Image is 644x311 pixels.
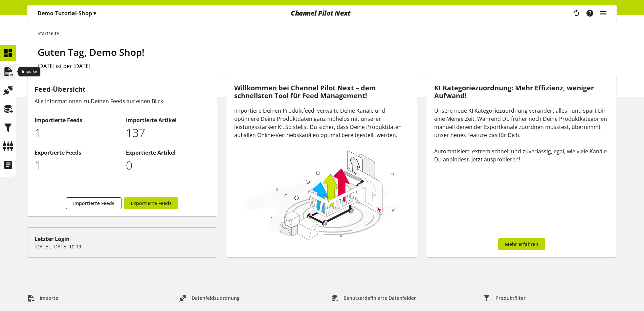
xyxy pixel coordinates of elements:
[38,62,617,70] h2: [DATE] ist der [DATE]
[478,292,531,304] a: Produktfilter
[35,84,210,94] h3: Feed-Übersicht
[234,84,409,99] h3: Willkommen bei Channel Pilot Next – dem schnellsten Tool für Feed Management!
[66,197,121,209] a: Importierte Feeds
[27,5,617,21] nav: main navigation
[131,200,172,207] span: Exportierte Feeds
[38,46,145,59] span: Guten Tag, Demo Shop!
[241,148,401,242] img: 78e1b9dcff1e8392d83655fcfc870417.svg
[126,149,210,157] h2: Exportierte Artikel
[35,149,119,157] h2: Exportierte Feeds
[343,294,416,302] span: Benutzerdefinierte Datenfelder
[38,9,96,17] p: Demo-Tutorial-Shop
[498,238,545,250] a: Mehr erfahren
[40,294,58,302] span: Importe
[326,292,421,304] a: Benutzerdefinierte Datenfelder
[434,84,609,99] h3: KI Kategoriezuordnung: Mehr Effizienz, weniger Aufwand!
[18,67,40,76] div: Importe
[35,116,119,124] h2: Importierte Feeds
[35,97,210,105] div: Alle Informationen zu Deinen Feeds auf einen Blick
[35,235,210,243] div: Letzter Login
[124,197,178,209] a: Exportierte Feeds
[174,292,245,304] a: Datenfeldzuordnung
[126,116,210,124] h2: Importierte Artikel
[35,157,119,174] p: 1
[93,9,96,17] span: ▾
[505,241,538,248] span: Mehr erfahren
[35,124,119,141] p: 1
[126,124,210,141] p: 137
[22,292,64,304] a: Importe
[434,107,609,163] div: Unsere neue KI Kategoriezuordnung verändert alles - und spart Dir eine Menge Zeit. Während Du frü...
[495,294,526,302] span: Produktfilter
[192,294,240,302] span: Datenfeldzuordnung
[234,107,409,139] div: Importiere Deinen Produktfeed, verwalte Deine Kanäle und optimiere Deine Produktdaten ganz mühelo...
[73,200,114,207] span: Importierte Feeds
[35,243,210,250] p: [DATE], [DATE] 10:19
[126,157,210,174] p: 0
